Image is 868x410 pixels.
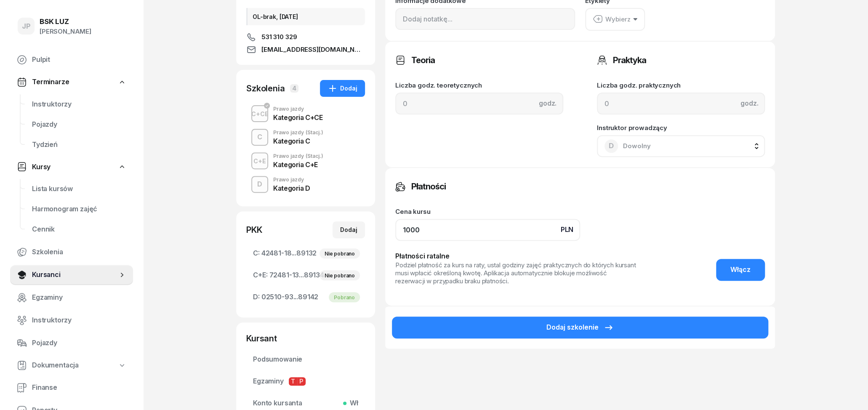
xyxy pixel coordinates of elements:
[246,102,365,125] button: C+CEPrawo jazdyKategoria C+CE
[248,109,272,119] div: C+CE
[273,177,310,182] div: Prawo jazdy
[273,106,322,112] div: Prawo jazdy
[246,83,285,94] div: Szkolenia
[411,53,435,67] h3: Teoria
[273,185,310,192] div: Kategoria D
[25,179,133,199] a: Lista kursów
[273,130,323,135] div: Prawo jazdy
[32,139,126,150] span: Tydzień
[32,184,126,194] span: Lista kursów
[597,135,765,157] button: DDowolny
[716,259,765,281] button: Włącz
[32,204,126,215] span: Harmonogram zajęć
[40,26,91,37] div: [PERSON_NAME]
[320,270,360,280] div: Nie pobrano
[327,83,357,93] div: Dodaj
[320,248,360,258] div: Nie pobrano
[306,130,323,135] span: (Stacj.)
[246,371,365,391] a: EgzaminyTP
[290,84,298,93] span: 4
[246,173,365,196] button: DPrawo jazdyKategoria D
[253,292,358,303] span: 02510-93...89142
[585,8,645,31] button: Wybierz
[253,376,358,387] span: Egzaminy
[395,251,638,262] div: Płatności ratalne
[32,119,126,130] span: Pojazdy
[246,287,365,307] a: D:02510-93...89142Pobrano
[10,50,133,70] a: Pulpit
[22,23,31,30] span: JP
[254,177,266,192] div: D
[32,77,69,88] span: Terminarze
[10,288,133,308] a: Egzaminy
[25,94,133,114] a: Instruktorzy
[340,225,357,235] div: Dodaj
[623,142,651,150] span: Dowolny
[32,360,79,371] span: Dokumentacja
[411,180,446,193] h3: Płatności
[25,199,133,219] a: Harmonogram zajęć
[32,292,126,303] span: Egzaminy
[253,270,358,281] span: 72481-13...89134
[273,138,323,144] div: Kategoria C
[593,14,631,25] div: Wybierz
[253,270,267,281] span: C+E:
[253,354,358,365] span: Podsumowanie
[246,149,365,173] button: C+EPrawo jazdy(Stacj.)Kategoria C+E
[32,382,126,393] span: Finanse
[251,176,268,193] button: D
[597,93,765,114] input: 0
[273,114,322,121] div: Kategoria C+CE
[273,161,323,168] div: Kategoria C+E
[306,154,323,159] span: (Stacj.)
[320,80,365,97] button: Dodaj
[613,53,646,67] h3: Praktyka
[32,315,126,326] span: Instruktorzy
[246,224,262,236] div: PKK
[289,377,297,386] span: T
[333,221,365,238] button: Dodaj
[10,265,133,285] a: Kursanci
[246,349,365,370] a: Podsumowanie
[10,157,133,177] a: Kursy
[395,8,575,30] input: Dodaj notatkę...
[251,105,268,122] button: C+CE
[25,219,133,240] a: Cennik
[251,129,268,146] button: C
[253,248,260,259] span: C:
[253,248,358,259] span: 42481-18...89132
[246,125,365,149] button: CPrawo jazdy(Stacj.)Kategoria C
[246,32,365,42] a: 531 310 329
[329,292,360,302] div: Pobrano
[32,162,51,173] span: Kursy
[253,292,260,303] span: D:
[32,54,126,65] span: Pulpit
[25,114,133,135] a: Pojazdy
[250,156,269,166] div: C+E
[346,398,358,409] span: Wł
[10,310,133,330] a: Instruktorzy
[10,333,133,353] a: Pojazdy
[261,45,365,55] span: [EMAIL_ADDRESS][DOMAIN_NAME]
[32,247,126,258] span: Szkolenia
[730,264,751,275] span: Włącz
[10,378,133,398] a: Finanse
[546,322,614,333] div: Dodaj szkolenie
[32,224,126,235] span: Cennik
[246,8,365,25] div: OL-brak, [DATE]
[297,377,306,386] span: P
[246,243,365,264] a: C:42481-18...89132Nie pobrano
[40,18,91,25] div: BSK LUZ
[10,242,133,262] a: Szkolenia
[273,154,323,159] div: Prawo jazdy
[395,93,563,114] input: 0
[609,142,614,149] span: D
[246,333,365,344] div: Kursant
[246,265,365,285] a: C+E:72481-13...89134Nie pobrano
[25,135,133,155] a: Tydzień
[261,32,297,42] span: 531 310 329
[10,72,133,92] a: Terminarze
[32,338,126,349] span: Pojazdy
[253,398,358,409] span: Konto kursanta
[392,317,768,338] button: Dodaj szkolenie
